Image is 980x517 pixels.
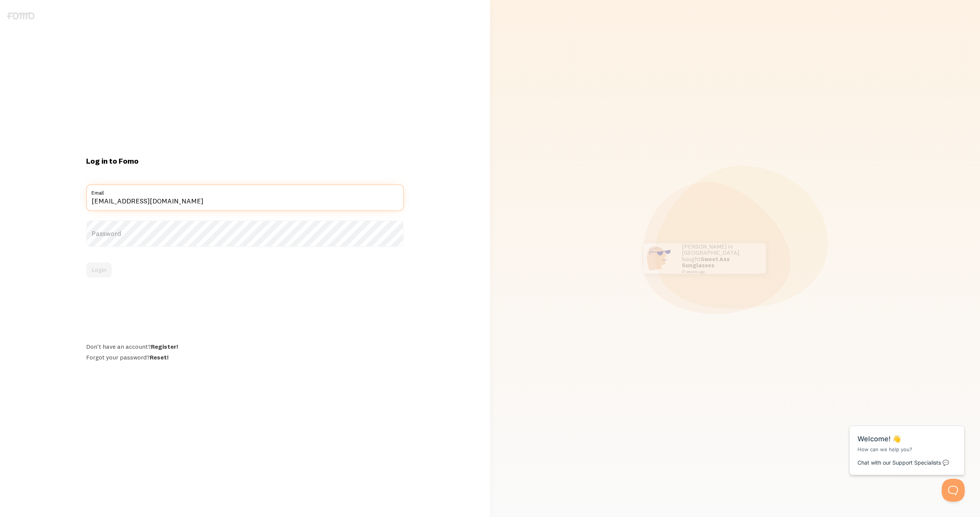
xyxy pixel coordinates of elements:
div: Forgot your password? [86,353,403,361]
img: fomo-logo-gray-b99e0e8ada9f9040e2984d0d95b3b12da0074ffd48d1e5cb62ac37fc77b0b268.svg [7,12,34,20]
label: Email [86,184,403,197]
div: Don't have an account? [86,343,403,350]
iframe: Help Scout Beacon - Messages and Notifications [846,407,969,479]
h1: Log in to Fomo [86,156,403,166]
a: Register! [151,343,178,350]
label: Password [86,220,403,247]
iframe: Help Scout Beacon - Open [942,479,965,502]
a: Reset! [150,353,168,361]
